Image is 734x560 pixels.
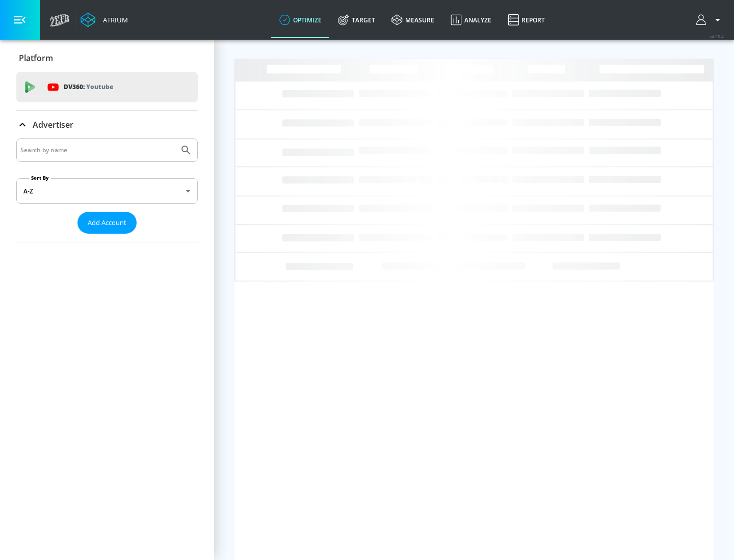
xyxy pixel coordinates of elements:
[33,119,73,130] p: Advertiser
[99,15,128,24] div: Atrium
[16,44,198,72] div: Platform
[81,12,128,27] a: Atrium
[710,34,724,39] span: v 4.25.4
[88,217,126,229] span: Add Account
[442,2,500,38] a: Analyze
[16,138,198,242] div: Advertiser
[500,2,553,38] a: Report
[16,72,198,102] div: DV360: Youtube
[383,2,442,38] a: measure
[19,52,53,64] p: Platform
[16,110,198,139] div: Advertiser
[77,212,137,234] button: Add Account
[16,234,198,242] nav: list of Advertiser
[29,175,51,181] label: Sort By
[86,81,113,92] p: Youtube
[330,2,383,38] a: Target
[20,144,175,157] input: Search by name
[64,81,113,93] p: DV360:
[16,178,198,204] div: A-Z
[271,2,330,38] a: optimize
